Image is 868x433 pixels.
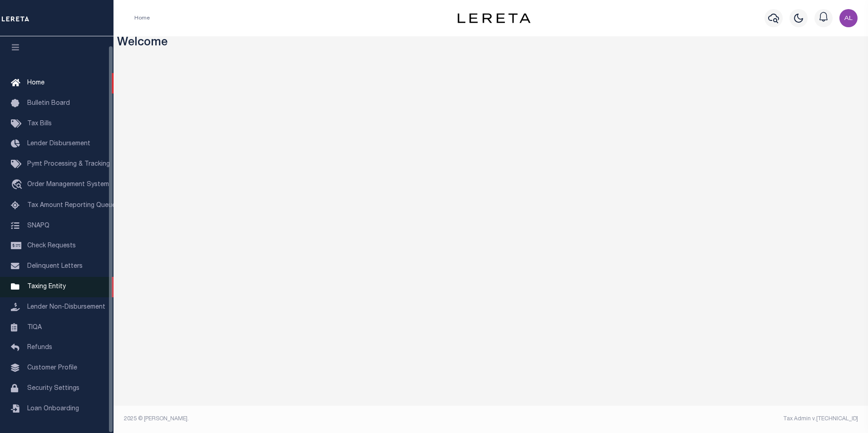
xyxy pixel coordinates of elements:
[27,141,90,147] span: Lender Disbursement
[27,202,116,209] span: Tax Amount Reporting Queue
[27,100,70,107] span: Bulletin Board
[27,161,110,167] span: Pymt Processing & Tracking
[27,365,77,371] span: Customer Profile
[27,324,42,330] span: TIQA
[11,179,25,191] i: travel_explore
[839,9,858,27] img: svg+xml;base64,PHN2ZyB4bWxucz0iaHR0cDovL3d3dy53My5vcmcvMjAwMC9zdmciIHBvaW50ZXItZXZlbnRzPSJub25lIi...
[27,284,66,290] span: Taxing Entity
[27,243,76,249] span: Check Requests
[27,304,105,310] span: Lender Non-Disbursement
[498,415,858,423] div: Tax Admin v.[TECHNICAL_ID]
[27,80,44,86] span: Home
[27,385,79,392] span: Security Settings
[27,406,79,412] span: Loan Onboarding
[27,121,52,127] span: Tax Bills
[117,415,491,423] div: 2025 © [PERSON_NAME].
[27,222,49,229] span: SNAPQ
[27,344,52,351] span: Refunds
[134,14,150,22] li: Home
[27,263,83,270] span: Delinquent Letters
[458,13,530,23] img: logo-dark.svg
[117,36,865,50] h3: Welcome
[27,182,109,188] span: Order Management System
